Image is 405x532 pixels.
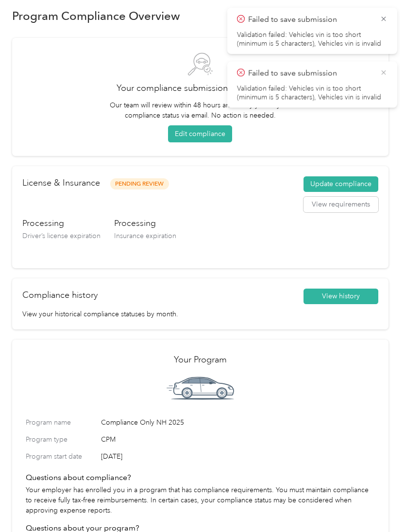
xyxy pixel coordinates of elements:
[26,417,98,428] label: Program name
[114,232,176,240] span: Insurance expiration
[351,478,405,532] iframe: Everlance-gr Chat Button Frame
[237,85,388,102] li: Validation failed: Vehicles vin is too short (minimum is 5 characters), Vehicles vin is invalid
[168,125,232,142] button: Edit compliance
[26,434,98,445] label: Program type
[26,451,98,462] label: Program start date
[22,217,101,229] h3: Processing
[304,197,378,212] button: View requirements
[304,176,378,192] button: Update compliance
[110,178,169,189] span: Pending Review
[304,289,378,304] button: View history
[248,14,372,26] p: Failed to save submission
[114,217,176,229] h3: Processing
[248,68,372,80] p: Failed to save submission
[105,100,295,120] p: Our team will review within 48 hours and notify you of your compliance status via email. No actio...
[22,176,100,189] h2: License & Insurance
[22,232,101,240] span: Driver’s license expiration
[237,31,388,48] li: Validation failed: Vehicles vin is too short (minimum is 5 characters), Vehicles vin is invalid
[26,472,375,483] h4: Questions about compliance?
[101,417,375,428] span: Compliance Only NH 2025
[12,11,180,21] h1: Program Compliance Overview
[22,309,378,319] p: View your historical compliance statuses by month.
[22,289,98,302] h2: Compliance history
[26,485,375,515] p: Your employer has enrolled you in a program that has compliance requirements. You must maintain c...
[26,353,375,366] h2: Your Program
[101,434,375,445] span: CPM
[101,451,375,462] span: [DATE]
[26,82,375,95] h2: Your compliance submission is processing.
